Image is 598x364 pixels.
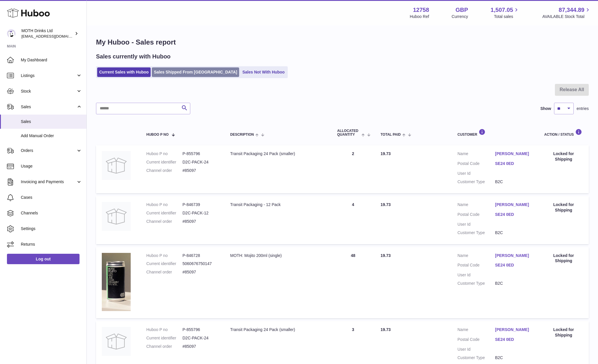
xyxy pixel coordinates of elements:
[182,335,219,341] dd: D2C-PACK-24
[182,151,219,157] dd: P-855796
[21,57,82,63] span: My Dashboard
[21,226,82,231] span: Settings
[230,151,326,157] div: Transit Packaging 24 Pack (smaller)
[544,151,583,162] div: Locked for Shipping
[457,151,495,158] dt: Name
[182,253,219,258] dd: P-846728
[182,261,219,266] dd: 5060676750147
[495,202,533,207] a: [PERSON_NAME]
[240,67,287,77] a: Sales Not With Huboo
[146,253,182,258] dt: Huboo P no
[230,253,326,258] div: MOTH: Mojito 200ml (single)
[457,212,495,219] dt: Postal Code
[495,281,533,286] dd: B2C
[146,269,182,275] dt: Channel order
[494,14,520,19] span: Total sales
[146,151,182,157] dt: Huboo P no
[182,210,219,216] dd: D2C-PACK-12
[102,151,131,180] img: no-photo.jpg
[457,230,495,236] dt: Customer Type
[495,151,533,157] a: [PERSON_NAME]
[21,119,82,124] span: Sales
[182,269,219,275] dd: #85097
[457,327,495,334] dt: Name
[457,179,495,185] dt: Customer Type
[21,104,76,110] span: Sales
[457,202,495,209] dt: Name
[182,202,219,207] dd: P-846739
[331,196,375,244] td: 4
[21,89,76,94] span: Stock
[457,272,495,278] dt: User Id
[230,327,326,332] div: Transit Packaging 24 Pack (smaller)
[21,242,82,247] span: Returns
[457,337,495,344] dt: Postal Code
[97,67,151,77] a: Current Sales with Huboo
[21,28,73,39] div: MOTH Drinks Ltd
[495,355,533,361] dd: B2C
[146,168,182,173] dt: Channel order
[102,202,131,231] img: no-photo.jpg
[452,14,468,19] div: Currency
[381,253,391,258] span: 19.73
[457,347,495,352] dt: User Id
[457,281,495,286] dt: Customer Type
[495,212,533,217] a: SE24 0ED
[331,247,375,319] td: 48
[457,161,495,168] dt: Postal Code
[21,133,82,139] span: Add Manual Order
[495,327,533,332] a: [PERSON_NAME]
[491,6,513,14] span: 1,507.05
[495,337,533,342] a: SE24 0ED
[21,195,82,200] span: Cases
[146,327,182,332] dt: Huboo P no
[457,262,495,269] dt: Postal Code
[146,335,182,341] dt: Current identifier
[182,168,219,173] dd: #85097
[410,14,429,19] div: Huboo Ref
[544,129,583,137] div: Action / Status
[21,163,82,169] span: Usage
[457,253,495,260] dt: Name
[230,202,326,207] div: Transit Packaging - 12 Pack
[542,14,591,19] span: AVAILABLE Stock Total
[152,67,239,77] a: Sales Shipped From [GEOGRAPHIC_DATA]
[96,53,171,60] h2: Sales currently with Huboo
[7,254,80,264] a: Log out
[146,159,182,165] dt: Current identifier
[230,133,254,137] span: Description
[182,159,219,165] dd: D2C-PACK-24
[146,261,182,266] dt: Current identifier
[495,230,533,236] dd: B2C
[182,344,219,349] dd: #85097
[381,133,401,137] span: Total paid
[146,133,169,137] span: Huboo P no
[21,73,76,78] span: Listings
[495,179,533,185] dd: B2C
[457,222,495,227] dt: User Id
[21,210,82,216] span: Channels
[544,202,583,213] div: Locked for Shipping
[495,262,533,268] a: SE24 0ED
[544,253,583,264] div: Locked for Shipping
[146,219,182,224] dt: Channel order
[559,6,584,14] span: 87,344.89
[146,344,182,349] dt: Channel order
[21,179,76,185] span: Invoicing and Payments
[146,210,182,216] dt: Current identifier
[413,6,429,14] strong: 12758
[96,38,589,47] h1: My Huboo - Sales report
[457,171,495,176] dt: User Id
[337,129,360,137] span: ALLOCATED Quantity
[544,327,583,338] div: Locked for Shipping
[102,327,131,356] img: no-photo.jpg
[457,129,533,137] div: Customer
[102,253,131,311] img: 127581729091276.png
[381,151,391,156] span: 19.73
[381,327,391,332] span: 19.73
[542,6,591,19] a: 87,344.89 AVAILABLE Stock Total
[457,355,495,361] dt: Customer Type
[7,29,16,38] img: orders@mothdrinks.com
[21,34,85,38] span: [EMAIL_ADDRESS][DOMAIN_NAME]
[182,327,219,332] dd: P-855796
